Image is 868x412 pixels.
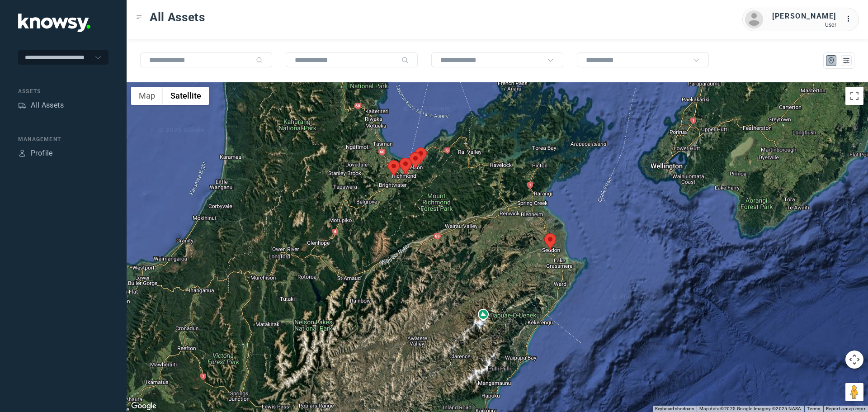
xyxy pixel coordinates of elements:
span: Map data ©2025 Google Imagery ©2025 NASA [699,406,802,411]
a: ProfileProfile [18,148,53,159]
tspan: ... [846,15,855,22]
a: AssetsAll Assets [18,100,64,111]
div: Profile [31,148,53,159]
button: Drag Pegman onto the map to open Street View [845,383,863,401]
a: Terms (opens in new tab) [807,406,821,411]
div: Management [18,135,108,143]
div: : [845,14,856,26]
div: Search [256,57,263,64]
div: : [845,14,856,24]
div: User [772,22,836,28]
button: Toggle fullscreen view [845,87,863,105]
img: avatar.png [745,10,763,28]
div: Assets [18,87,108,95]
div: Search [401,57,409,64]
button: Show street map [131,87,163,105]
div: List [842,57,850,65]
div: Assets [18,101,26,109]
button: Keyboard shortcuts [655,406,694,412]
a: Report a map error [826,406,865,411]
span: All Assets [150,9,205,25]
img: Application Logo [18,14,90,32]
div: [PERSON_NAME] [772,11,836,22]
div: Map [827,57,835,65]
div: Toggle Menu [136,14,142,20]
div: All Assets [31,100,64,111]
button: Show satellite imagery [163,87,209,105]
button: Map camera controls [845,350,863,369]
div: Profile [18,149,26,157]
img: Google [129,400,159,412]
a: Open this area in Google Maps (opens a new window) [129,400,159,412]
